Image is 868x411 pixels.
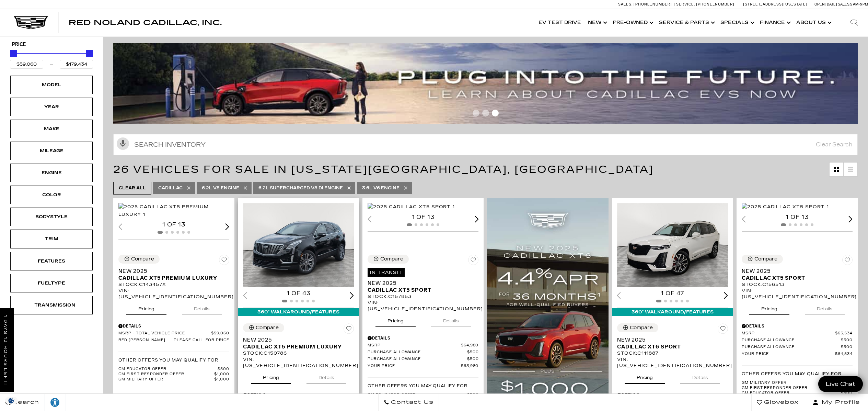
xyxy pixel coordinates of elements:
section: Click to Open Cookie Consent Modal [3,397,19,404]
button: pricing tab [126,300,166,315]
div: Stock : C156513 [742,281,853,288]
div: Explore your accessibility options [45,397,65,408]
a: Purchase Allowance $500 [368,350,478,355]
span: Clear All [119,184,146,192]
span: $64,980 [461,343,479,348]
div: VIN: [US_VEHICLE_IDENTIFICATION_NUMBER] [742,288,853,300]
span: $500 [467,392,479,398]
div: YearYear [10,98,93,116]
a: Pre-Owned [609,9,656,36]
div: 1 / 2 [118,203,230,218]
button: Compare Vehicle [742,255,783,264]
span: 6.2L V8 engine [202,184,239,192]
span: GM Educator Offer [742,391,841,396]
a: Purchase Allowance $500 [368,357,478,362]
span: 3.6L V6 engine [362,184,400,192]
div: Transmission [34,301,69,309]
div: Next slide [848,216,853,222]
a: New [585,9,609,36]
div: Next slide [475,216,479,222]
span: 26 Vehicles for Sale in [US_STATE][GEOGRAPHIC_DATA], [GEOGRAPHIC_DATA] [113,163,654,176]
a: GM First Responder Offer $1,000 [742,386,853,391]
a: Red Noland Cadillac, Inc. [69,19,222,26]
span: Live Chat [822,380,859,388]
div: 1 of 13 [368,213,478,221]
span: Cadillac XT5 Sport [742,275,847,281]
div: MakeMake [10,120,93,138]
span: MSRP [368,343,461,348]
span: Go to slide 2 [482,110,489,116]
svg: Click to toggle on voice search [117,137,129,150]
div: Price [10,48,93,69]
div: Stock : C143457X [118,281,229,288]
a: MSRP $65,534 [742,331,853,336]
div: Search [841,9,868,36]
div: 1 of 43 [243,290,354,297]
div: Pricing Details - New 2025 Cadillac XT5 Premium Luxury [118,323,229,329]
button: pricing tab [375,312,416,327]
div: Next slide [724,292,728,299]
div: TrimTrim [10,230,93,248]
img: 2025 Cadillac XT5 Premium Luxury 1 [118,203,230,218]
div: 1 of 47 [617,290,728,297]
a: Purchase Allowance $500 [742,345,853,350]
div: Stock : C157853 [368,293,478,300]
button: pricing tab [625,369,665,384]
a: New 2025Cadillac XT5 Premium Luxury [243,336,354,350]
a: Purchase Allowance $500 [742,338,853,343]
div: Compare [630,325,653,331]
a: Service: [PHONE_NUMBER] [674,2,736,6]
a: MSRP $64,980 [368,343,478,348]
div: 360° WalkAround/Features [612,308,733,316]
a: Your Price $63,980 [368,364,478,369]
a: [STREET_ADDRESS][US_STATE] [743,2,808,7]
div: Pricing Details - New 2025 Cadillac XT5 Sport [368,335,478,341]
div: Features [34,257,69,265]
input: Maximum [60,60,93,69]
a: About Us [793,9,834,36]
div: Next slide [350,292,354,299]
button: Save Vehicle [344,323,354,336]
div: VIN: [US_VEHICLE_IDENTIFICATION_NUMBER] [368,300,478,312]
span: In Transit [368,268,405,277]
a: Cadillac Dark Logo with Cadillac White Text [14,16,48,29]
a: GM Educator Offer $500 [742,391,853,396]
span: Purchase Allowance [368,350,465,355]
span: My Profile [819,398,860,407]
button: Save Vehicle [718,323,728,336]
div: Compare [380,256,403,262]
span: $1,000 [214,372,229,377]
span: [PHONE_NUMBER] [696,2,734,7]
span: Purchase Allowance [368,357,465,362]
img: 2025 Cadillac XT5 Sport 1 [368,203,455,211]
div: 360° WalkAround/Features [238,308,359,316]
input: Minimum [10,60,43,69]
a: Specials [717,9,756,36]
a: ev-blog-post-banners4 [113,43,863,124]
span: GM Educator Offer [368,392,467,398]
span: New 2025 [118,268,224,275]
span: 6.2L Supercharged V8 DI engine [258,184,343,192]
button: details tab [182,300,222,315]
div: 1 / 2 [617,203,729,287]
span: Contact Us [389,398,433,407]
div: Maximum Price [86,50,93,57]
a: Your Price $64,534 [742,352,853,357]
div: Next slide [225,223,230,230]
span: Cadillac XT6 Sport [617,343,723,350]
div: FeaturesFeatures [10,252,93,270]
button: Compare Vehicle [368,255,409,264]
span: $65,534 [835,331,853,336]
span: $64,534 [835,352,853,357]
button: Compare Vehicle [118,255,160,264]
span: Sales: [618,2,633,7]
span: GM Military Offer [742,380,837,386]
div: VIN: [US_VEHICLE_IDENTIFICATION_NUMBER] [243,356,354,369]
span: $500 [839,338,853,343]
span: Sales: [838,2,850,7]
div: Engine [34,169,69,177]
span: Red [PERSON_NAME] [118,338,174,343]
span: Red Noland Cadillac, Inc. [69,19,222,27]
span: Purchase Allowance [742,338,839,343]
img: 2025 Cadillac XT6 Sport 1 [617,203,729,287]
